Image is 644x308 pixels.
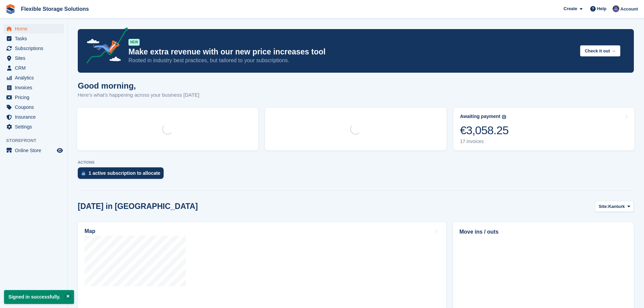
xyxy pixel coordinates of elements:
span: Tasks [15,34,55,43]
span: Help [597,5,606,12]
p: Signed in successfully. [4,290,74,304]
a: menu [3,24,64,33]
span: Account [620,6,638,13]
a: menu [3,73,64,82]
button: Site: Kanturk [595,201,634,212]
span: CRM [15,63,55,73]
p: Rooted in industry best practices, but tailored to your subscriptions. [128,57,575,64]
a: 1 active subscription to allocate [78,167,167,182]
div: NEW [128,39,140,46]
img: icon-info-grey-7440780725fd019a000dd9b08b2336e03edf1995a4989e88bcd33f0948082b44.svg [502,115,506,119]
h2: Move ins / outs [459,228,627,236]
span: Pricing [15,93,55,102]
img: active_subscription_to_allocate_icon-d502201f5373d7db506a760aba3b589e785aa758c864c3986d89f69b8ff3... [82,171,85,175]
a: Awaiting payment €3,058.25 17 invoices [453,108,635,150]
a: menu [3,102,64,112]
img: stora-icon-8386f47178a22dfd0bd8f6a31ec36ba5ce8667c1dd55bd0f319d3a0aa187defe.svg [5,4,16,14]
span: Storefront [6,137,67,144]
span: Insurance [15,112,55,122]
p: ACTIONS [78,160,634,165]
div: 17 invoices [460,139,509,144]
span: Home [15,24,55,33]
a: menu [3,93,64,102]
span: Site: [599,203,608,210]
span: Sites [15,53,55,63]
p: Here's what's happening across your business [DATE] [78,91,199,99]
a: Preview store [56,146,64,155]
a: menu [3,44,64,53]
span: Kanturk [608,203,625,210]
a: menu [3,146,64,155]
a: menu [3,53,64,63]
h1: Good morning, [78,81,199,90]
a: menu [3,34,64,43]
button: Check it out → [580,45,620,56]
span: Online Store [15,146,55,155]
a: Flexible Storage Solutions [18,3,92,15]
p: Make extra revenue with our new price increases tool [128,47,575,57]
a: menu [3,112,64,122]
span: Analytics [15,73,55,82]
img: price-adjustments-announcement-icon-8257ccfd72463d97f412b2fc003d46551f7dbcb40ab6d574587a9cd5c0d94... [81,27,128,66]
a: menu [3,83,64,92]
h2: Map [85,228,95,234]
h2: [DATE] in [GEOGRAPHIC_DATA] [78,202,198,211]
div: Awaiting payment [460,114,501,119]
div: 1 active subscription to allocate [89,170,160,176]
a: menu [3,122,64,132]
span: Create [564,5,577,12]
div: €3,058.25 [460,123,509,137]
span: Subscriptions [15,44,55,53]
span: Settings [15,122,55,132]
a: menu [3,63,64,73]
span: Coupons [15,102,55,112]
span: Invoices [15,83,55,92]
